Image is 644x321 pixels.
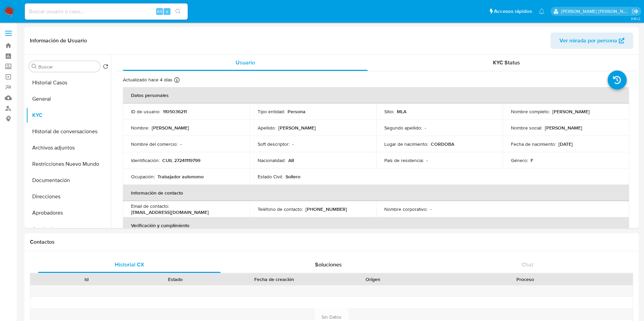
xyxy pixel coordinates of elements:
p: Segundo apellido : [384,125,422,131]
p: ID de usuario : [131,108,160,115]
input: Buscar [38,64,97,70]
p: Trabajador autonomo [158,174,204,180]
button: Historial Casos [26,75,111,91]
span: KYC Status [493,59,520,66]
span: Ver mirada por persona [559,33,617,49]
h1: Información de Usuario [30,37,87,44]
p: - [430,206,431,212]
button: Aprobados [26,221,111,237]
span: Accesos rápidos [494,8,532,15]
span: s [166,8,168,15]
p: Identificación : [131,157,160,163]
h1: Contactos [30,239,633,245]
button: Restricciones Nuevo Mundo [26,156,111,172]
p: - [292,141,294,147]
p: Persona [288,108,306,115]
input: Buscar usuario o caso... [25,7,188,16]
div: Proceso [422,276,628,283]
p: Soft descriptor : [258,141,290,147]
p: [PHONE_NUMBER] [306,206,347,212]
button: Aprobadores [26,205,111,221]
th: Información de contacto [123,185,629,201]
a: Salir [632,8,639,15]
button: Documentación [26,172,111,188]
p: [DATE] [558,141,573,147]
p: Tipo entidad : [258,108,285,115]
p: Nombre : [131,125,149,131]
p: Nombre corporativo : [384,206,427,212]
p: CORDOBA [431,141,454,147]
button: Buscar [32,64,37,69]
p: Estado Civil : [258,174,283,180]
p: 1105036211 [163,108,187,115]
p: Lugar de nacimiento : [384,141,428,147]
button: KYC [26,107,111,123]
p: CUIL 27241119799 [162,157,200,163]
p: Soltero [286,174,300,180]
span: Alt [157,8,162,15]
p: Teléfono de contacto : [258,206,303,212]
button: Volver al orden por defecto [103,64,108,71]
span: Usuario [236,59,255,66]
p: - [426,157,428,163]
p: - [425,125,426,131]
span: Historial CX [115,261,144,268]
p: [PERSON_NAME] [545,125,582,131]
p: [PERSON_NAME] [152,125,189,131]
button: Direcciones [26,188,111,205]
span: Chat [522,261,533,268]
span: Soluciones [315,261,342,268]
div: Estado [136,276,215,283]
p: Sitio : [384,108,394,115]
button: Historial de conversaciones [26,123,111,140]
p: lucia.neglia@mercadolibre.com [561,8,630,15]
p: Nombre completo : [511,108,550,115]
a: Notificaciones [539,8,545,14]
p: Nombre del comercio : [131,141,178,147]
th: Datos personales [123,87,629,103]
p: País de residencia : [384,157,424,163]
div: Id [47,276,126,283]
th: Verificación y cumplimiento [123,217,629,234]
p: [PERSON_NAME] [552,108,590,115]
p: [EMAIL_ADDRESS][DOMAIN_NAME] [131,209,209,215]
p: Actualizado hace 4 días [123,77,172,83]
div: Origen [333,276,413,283]
button: Ver mirada por persona [551,33,633,49]
p: Apellido : [258,125,276,131]
p: Nombre social : [511,125,542,131]
div: Fecha de creación [225,276,324,283]
button: Archivos adjuntos [26,140,111,156]
p: Fecha de nacimiento : [511,141,556,147]
p: AR [288,157,294,163]
p: MLA [397,108,406,115]
p: Nacionalidad : [258,157,286,163]
p: Ocupación : [131,174,155,180]
button: General [26,91,111,107]
p: Género : [511,157,528,163]
p: [PERSON_NAME] [278,125,316,131]
button: search-icon [171,7,185,16]
p: - [180,141,182,147]
p: F [531,157,533,163]
p: Email de contacto : [131,203,169,209]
